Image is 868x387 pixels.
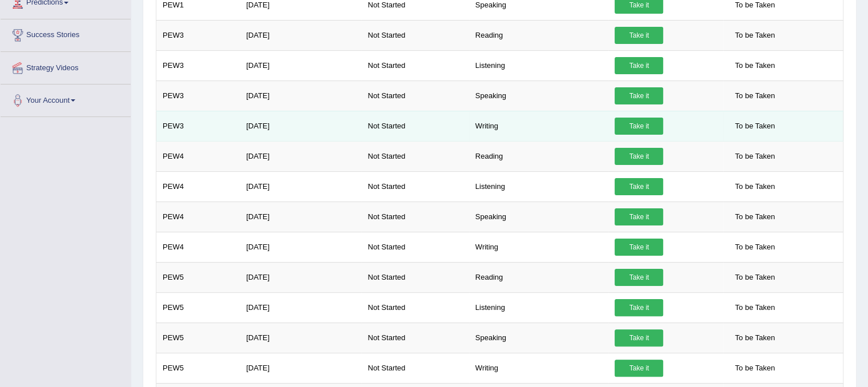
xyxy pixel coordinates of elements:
td: Listening [469,50,609,80]
td: PEW4 [156,141,240,171]
span: To be Taken [729,118,781,135]
span: To be Taken [729,87,781,104]
td: PEW5 [156,322,240,353]
a: Take it [615,269,663,286]
span: To be Taken [729,299,781,316]
span: To be Taken [729,239,781,256]
td: Not Started [361,141,469,171]
td: Not Started [361,80,469,111]
td: Speaking [469,322,609,353]
td: Speaking [469,80,609,111]
td: Not Started [361,111,469,141]
td: Not Started [361,232,469,262]
td: PEW3 [156,50,240,80]
td: [DATE] [240,20,361,50]
span: To be Taken [729,329,781,346]
td: PEW5 [156,292,240,322]
td: PEW4 [156,232,240,262]
a: Take it [615,87,663,104]
a: Strategy Videos [1,52,131,80]
td: [DATE] [240,50,361,80]
span: To be Taken [729,148,781,165]
td: Listening [469,292,609,322]
td: [DATE] [240,141,361,171]
a: Take it [615,239,663,256]
td: [DATE] [240,262,361,292]
td: Not Started [361,292,469,322]
a: Your Account [1,84,131,113]
td: [DATE] [240,292,361,322]
td: [DATE] [240,171,361,201]
span: To be Taken [729,178,781,195]
a: Take it [615,27,663,44]
a: Take it [615,178,663,195]
a: Take it [615,299,663,316]
td: [DATE] [240,322,361,353]
td: [DATE] [240,111,361,141]
td: PEW3 [156,20,240,50]
span: To be Taken [729,208,781,225]
td: Reading [469,141,609,171]
td: Not Started [361,262,469,292]
td: [DATE] [240,353,361,383]
td: Speaking [469,201,609,232]
td: PEW3 [156,111,240,141]
td: [DATE] [240,80,361,111]
td: Listening [469,171,609,201]
td: Writing [469,353,609,383]
a: Take it [615,148,663,165]
td: PEW5 [156,262,240,292]
a: Take it [615,208,663,225]
td: Reading [469,20,609,50]
span: To be Taken [729,269,781,286]
td: Not Started [361,50,469,80]
td: Writing [469,232,609,262]
a: Success Stories [1,19,131,48]
td: PEW5 [156,353,240,383]
span: To be Taken [729,360,781,377]
td: Not Started [361,353,469,383]
a: Take it [615,329,663,346]
td: PEW4 [156,171,240,201]
td: [DATE] [240,201,361,232]
td: PEW3 [156,80,240,111]
span: To be Taken [729,27,781,44]
td: Reading [469,262,609,292]
td: Not Started [361,20,469,50]
a: Take it [615,57,663,74]
span: To be Taken [729,57,781,74]
td: PEW4 [156,201,240,232]
td: Not Started [361,201,469,232]
td: Not Started [361,322,469,353]
td: [DATE] [240,232,361,262]
td: Not Started [361,171,469,201]
a: Take it [615,360,663,377]
a: Take it [615,118,663,135]
td: Writing [469,111,609,141]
